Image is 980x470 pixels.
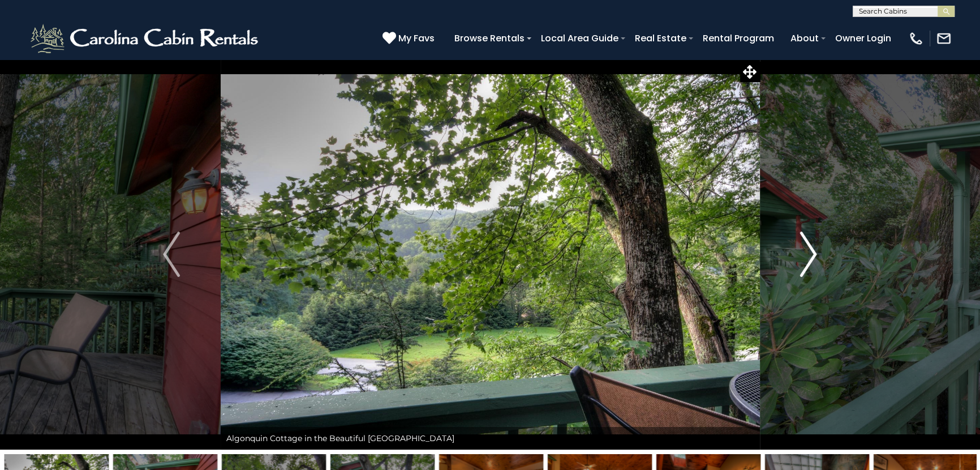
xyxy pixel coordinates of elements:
[163,232,180,277] img: arrow
[759,59,857,450] button: Next
[829,28,897,48] a: Owner Login
[629,28,692,48] a: Real Estate
[697,28,780,48] a: Rental Program
[382,31,437,46] a: My Favs
[221,427,760,450] div: Algonquin Cottage in the Beautiful [GEOGRAPHIC_DATA]
[785,28,824,48] a: About
[535,28,624,48] a: Local Area Guide
[449,28,530,48] a: Browse Rentals
[123,59,221,450] button: Previous
[800,232,817,277] img: arrow
[936,31,952,46] img: mail-regular-white.png
[28,22,263,55] img: White-1-2.png
[908,31,924,46] img: phone-regular-white.png
[398,31,435,45] span: My Favs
